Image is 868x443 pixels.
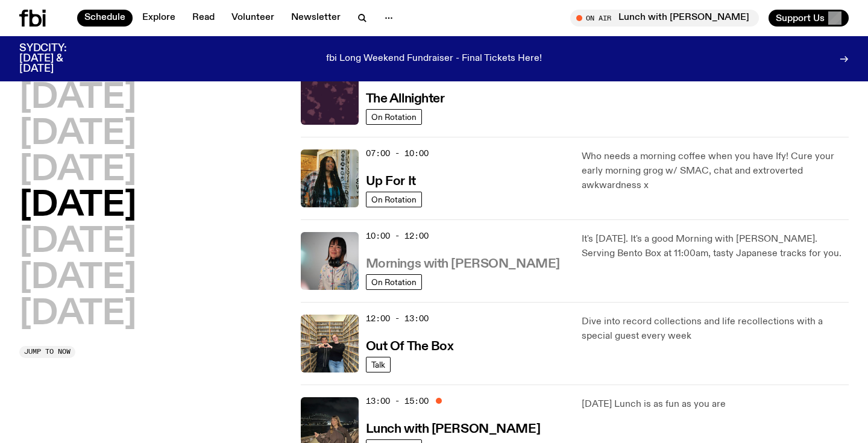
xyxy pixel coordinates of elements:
[582,232,849,261] p: It's [DATE]. It's a good Morning with [PERSON_NAME]. Serving Bento Box at 11:00am, tasty Japanese...
[19,346,75,358] button: Jump to now
[366,313,429,324] span: 12:00 - 13:00
[366,395,429,407] span: 13:00 - 15:00
[301,232,359,290] img: Kana Frazer is smiling at the camera with her head tilted slightly to her left. She wears big bla...
[582,149,849,193] p: Who needs a morning coffee when you have Ify! Cure your early morning grog w/ SMAC, chat and extr...
[366,256,560,271] a: Mornings with [PERSON_NAME]
[769,10,849,27] button: Support Us
[301,149,359,207] img: Ify - a Brown Skin girl with black braided twists, looking up to the side with her tongue stickin...
[366,148,429,159] span: 07:00 - 10:00
[224,10,281,27] a: Volunteer
[284,10,348,27] a: Newsletter
[301,315,359,372] img: Matt and Kate stand in the music library and make a heart shape with one hand each.
[366,338,454,353] a: Out Of The Box
[366,357,391,372] a: Talk
[371,278,417,287] span: On Rotation
[19,154,136,187] button: [DATE]
[582,397,849,412] p: [DATE] Lunch is as fun as you are
[366,93,445,105] h3: The Allnighter
[326,54,542,64] p: fbi Long Weekend Fundraiser - Final Tickets Here!
[19,43,96,74] h3: SYDCITY: [DATE] & [DATE]
[19,118,136,151] button: [DATE]
[776,13,825,24] span: Support Us
[19,262,136,295] button: [DATE]
[366,109,422,125] a: On Rotation
[582,315,849,344] p: Dive into record collections and life recollections with a special guest every week
[570,10,759,27] button: On AirLunch with [PERSON_NAME]
[371,195,417,204] span: On Rotation
[366,421,540,436] a: Lunch with [PERSON_NAME]
[77,10,133,27] a: Schedule
[19,225,136,259] button: [DATE]
[366,173,416,188] a: Up For It
[185,10,222,27] a: Read
[366,274,422,290] a: On Rotation
[366,90,445,105] a: The Allnighter
[366,258,560,271] h3: Mornings with [PERSON_NAME]
[366,230,429,242] span: 10:00 - 12:00
[135,10,183,27] a: Explore
[366,175,416,188] h3: Up For It
[19,81,136,115] button: [DATE]
[24,348,71,355] span: Jump to now
[371,360,385,369] span: Talk
[19,190,136,224] button: [DATE]
[366,423,540,436] h3: Lunch with [PERSON_NAME]
[19,298,136,331] button: [DATE]
[371,113,417,122] span: On Rotation
[366,341,454,353] h3: Out Of The Box
[366,192,422,207] a: On Rotation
